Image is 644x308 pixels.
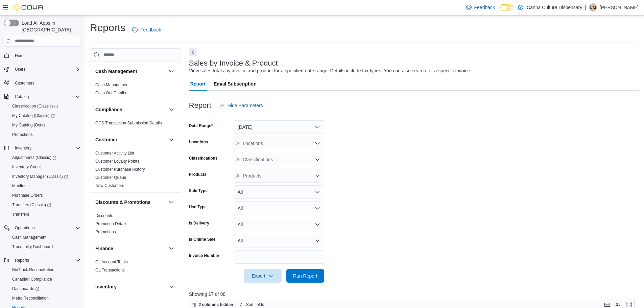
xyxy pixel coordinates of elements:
[9,153,59,162] a: Adjustments (Classic)
[9,275,55,283] a: Canadian Compliance
[214,77,257,91] span: Email Subscription
[95,183,124,188] span: New Customers
[95,221,127,227] span: Promotion Details
[7,120,83,130] button: My Catalog (Beta)
[90,212,181,239] div: Discounts & Promotions
[189,123,213,128] label: Date Range
[9,233,80,241] span: Cash Management
[600,3,639,11] p: [PERSON_NAME]
[14,4,44,11] img: Cova
[90,258,181,277] div: Finance
[9,112,57,120] a: My Catalog (Classic)
[95,159,139,164] span: Customer Loyalty Points
[9,191,46,199] a: Purchase Orders
[7,130,83,139] button: Promotions
[9,266,80,274] span: BioTrack Reconciliation
[9,131,35,139] a: Promotions
[95,167,145,172] a: Customer Purchase History
[90,119,181,130] div: Compliance
[9,163,80,171] span: Inventory Count
[12,212,29,217] span: Transfers
[95,260,128,264] a: GL Account Totals
[12,144,80,152] span: Inventory
[315,141,320,146] button: Open list of options
[95,175,126,180] a: Customer Queue
[9,182,80,190] span: Manifests
[7,265,83,275] button: BioTrack Reconciliation
[9,294,80,302] span: Metrc Reconciliation
[9,172,71,181] a: Inventory Manager (Classic)
[9,112,80,120] span: My Catalog (Classic)
[1,78,83,88] button: Customers
[189,67,472,74] div: View sales totals by invoice and product for a specified date range. Details include tax types. Y...
[12,277,52,282] span: Canadian Compliance
[1,143,83,153] button: Inventory
[95,283,166,290] button: Inventory
[315,173,320,179] button: Open list of options
[1,92,83,101] button: Catalog
[7,111,83,120] a: My Catalog (Classic)
[234,218,324,231] button: All
[585,3,586,11] p: |
[12,286,39,291] span: Dashboards
[189,204,207,210] label: Use Type
[12,295,49,301] span: Metrc Reconciliation
[95,175,126,180] span: Customer Queue
[12,113,55,118] span: My Catalog (Classic)
[7,153,83,162] a: Adjustments (Classic)
[217,99,266,112] button: Hide Parameters
[12,93,31,101] button: Catalog
[90,81,181,100] div: Cash Management
[9,172,80,181] span: Inventory Manager (Classic)
[9,191,80,199] span: Purchase Orders
[12,103,58,109] span: Classification (Classic)
[9,163,44,171] a: Inventory Count
[95,151,134,156] a: Customer Activity List
[293,273,317,279] span: Run Report
[95,106,122,113] h3: Compliance
[15,145,31,151] span: Inventory
[167,67,175,75] button: Cash Management
[9,102,80,110] span: Classification (Classic)
[95,91,126,95] a: Cash Out Details
[12,132,33,137] span: Promotions
[95,120,162,126] span: OCS Transaction Submission Details
[199,302,233,307] span: 2 columns hidden
[95,259,128,265] span: GL Account Totals
[9,275,80,283] span: Canadian Compliance
[95,199,150,206] h3: Discounts & Promotions
[12,267,54,273] span: BioTrack Reconciliation
[7,233,83,242] button: Cash Management
[189,48,197,56] button: Next
[9,121,48,129] a: My Catalog (Beta)
[9,243,55,251] a: Traceabilty Dashboard
[95,82,129,87] a: Cash Management
[12,93,80,101] span: Catalog
[474,4,495,11] span: Feedback
[167,198,175,206] button: Discounts & Promotions
[189,253,219,258] label: Invoice Number
[15,258,29,263] span: Reports
[189,172,207,177] label: Products
[12,155,56,160] span: Adjustments (Classic)
[129,23,164,37] a: Feedback
[7,101,83,111] a: Classification (Classic)
[1,65,83,74] button: Users
[15,80,34,86] span: Customers
[95,230,116,234] a: Promotions
[9,210,32,218] a: Transfers
[167,105,175,114] button: Compliance
[12,202,51,208] span: Transfers (Classic)
[228,102,263,109] span: Hide Parameters
[95,229,116,235] span: Promotions
[12,51,80,60] span: Home
[1,223,83,233] button: Operations
[12,164,41,170] span: Inventory Count
[7,200,83,210] a: Transfers (Classic)
[12,224,80,232] span: Operations
[12,122,45,128] span: My Catalog (Beta)
[95,90,126,96] span: Cash Out Details
[234,202,324,215] button: All
[12,235,46,240] span: Cash Management
[90,21,125,34] h1: Reports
